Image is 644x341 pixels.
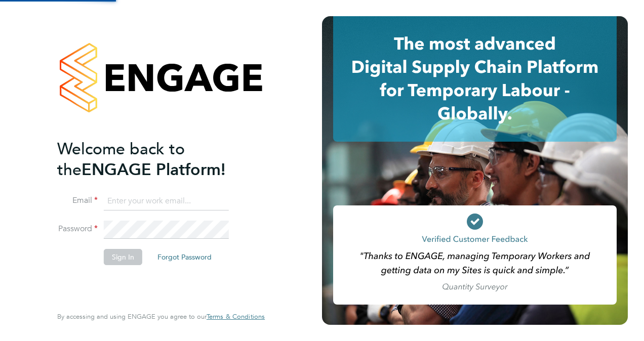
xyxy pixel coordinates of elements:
[207,313,265,321] a: Terms & Conditions
[104,192,229,210] input: Enter your work email...
[57,139,185,180] span: Welcome back to the
[57,195,98,206] label: Email
[57,312,265,321] span: By accessing and using ENGAGE you agree to our
[104,249,142,265] button: Sign In
[149,249,220,265] button: Forgot Password
[57,139,255,180] h2: ENGAGE Platform!
[57,224,98,234] label: Password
